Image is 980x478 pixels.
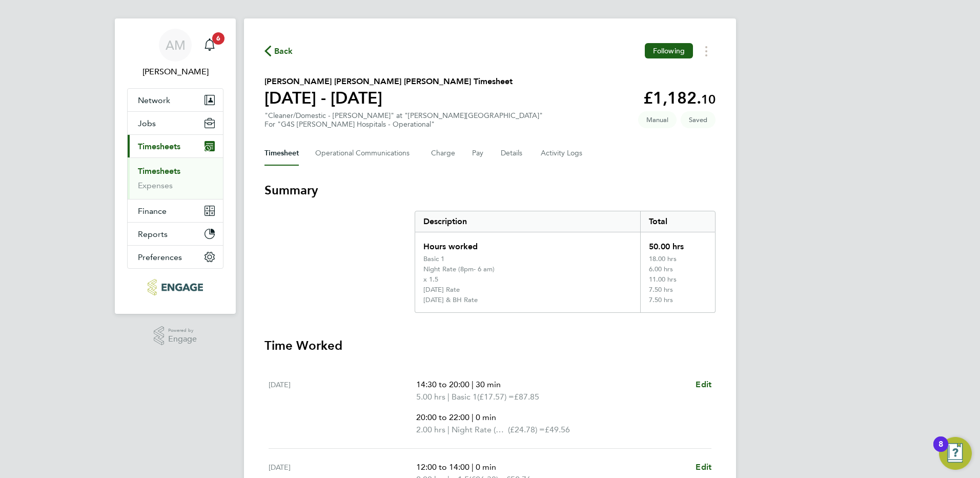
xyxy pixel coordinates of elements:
span: Following [653,46,685,55]
a: Edit [696,461,711,473]
div: Summary [415,211,716,313]
span: Reports [138,229,168,239]
nav: Main navigation [115,18,236,314]
div: "Cleaner/Domestic - [PERSON_NAME]" at "[PERSON_NAME][GEOGRAPHIC_DATA]" [264,111,543,129]
span: | [472,380,474,389]
div: [DATE] & BH Rate [423,296,478,304]
span: 14:30 to 20:00 [416,380,469,389]
app-decimal: £1,182. [643,88,716,108]
button: Timesheets [128,135,223,157]
button: Network [128,89,223,111]
div: Night Rate (8pm- 6 am) [423,265,495,273]
span: This timesheet was manually created. [638,111,677,128]
span: 0 min [476,412,496,422]
span: | [472,412,474,422]
span: Engage [168,335,197,344]
button: Back [264,45,293,57]
div: 8 [938,444,943,457]
div: Hours worked [415,232,640,255]
span: Night Rate (8pm- 6 am) [452,424,508,436]
span: Edit [696,380,711,389]
span: 0 min [476,462,496,472]
span: 5.00 hrs [416,392,445,402]
button: Open Resource Center, 8 new notifications [939,437,972,470]
span: £87.85 [514,392,539,402]
button: Jobs [128,112,223,134]
span: 30 min [476,380,501,389]
span: Basic 1 [452,391,477,403]
span: 12:00 to 14:00 [416,462,469,472]
div: Timesheets [128,157,223,199]
span: (£24.78) = [508,425,545,434]
div: Basic 1 [423,255,444,263]
span: Jobs [138,118,156,128]
span: | [447,392,450,402]
span: This timesheet is Saved. [681,111,716,128]
span: £49.56 [545,425,570,434]
button: Following [645,43,693,58]
span: 2.00 hrs [416,425,445,434]
span: Finance [138,206,167,216]
button: Timesheet [264,141,299,166]
div: Total [640,211,715,232]
div: [DATE] Rate [423,286,460,294]
span: Allyx Miller [127,66,223,78]
div: Description [415,211,640,232]
button: Preferences [128,246,223,268]
span: Back [274,45,293,57]
div: 6.00 hrs [640,265,715,275]
a: 6 [199,29,220,62]
button: Finance [128,200,223,222]
div: x 1.5 [423,275,438,284]
span: 10 [701,92,716,107]
button: Details [501,141,524,166]
a: Edit [696,379,711,391]
h2: [PERSON_NAME] [PERSON_NAME] [PERSON_NAME] Timesheet [264,75,513,88]
button: Reports [128,223,223,245]
span: 6 [212,32,224,45]
div: 7.50 hrs [640,286,715,296]
h3: Summary [264,182,716,198]
button: Charge [431,141,456,166]
span: AM [166,38,186,52]
h1: [DATE] - [DATE] [264,88,513,108]
div: 11.00 hrs [640,275,715,286]
h3: Time Worked [264,337,716,354]
div: [DATE] [269,379,416,436]
a: Go to home page [127,279,223,295]
button: Activity Logs [541,141,584,166]
a: AM[PERSON_NAME] [127,29,223,78]
a: Expenses [138,181,173,190]
span: (£17.57) = [477,392,514,402]
a: Timesheets [138,166,180,176]
button: Timesheets Menu [697,43,716,59]
span: Powered by [168,326,197,335]
button: Operational Communications [315,141,415,166]
span: | [447,425,450,434]
div: 50.00 hrs [640,232,715,255]
span: | [472,462,474,472]
span: Timesheets [138,142,180,151]
button: Pay [472,141,484,166]
div: 7.50 hrs [640,296,715,312]
div: For "G4S [PERSON_NAME] Hospitals - Operational" [264,120,543,129]
span: Preferences [138,252,182,262]
span: 20:00 to 22:00 [416,412,469,422]
img: rec-solutions-logo-retina.png [148,279,202,295]
div: 18.00 hrs [640,255,715,265]
span: Network [138,95,170,105]
a: Powered byEngage [154,326,197,346]
span: Edit [696,462,711,472]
